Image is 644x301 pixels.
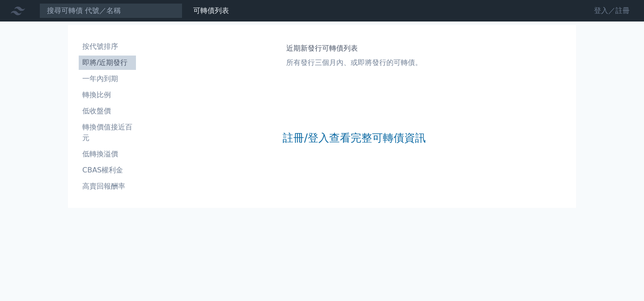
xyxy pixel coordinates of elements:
li: 低收盤價 [79,106,136,116]
a: 低轉換溢價 [79,147,136,161]
a: CBAS權利金 [79,163,136,177]
li: 低轉換溢價 [79,149,136,159]
li: 轉換價值接近百元 [79,122,136,143]
a: 登入／註冊 [587,4,637,18]
a: 按代號排序 [79,39,136,54]
li: 轉換比例 [79,90,136,100]
li: 即將/近期發行 [79,57,136,68]
li: CBAS權利金 [79,165,136,176]
p: 所有發行三個月內、或即將發行的可轉債。 [286,57,422,68]
a: 註冊/登入查看完整可轉債資訊 [283,131,426,145]
a: 轉換比例 [79,88,136,102]
a: 可轉債列表 [193,6,229,15]
li: 高賣回報酬率 [79,181,136,192]
a: 轉換價值接近百元 [79,120,136,145]
li: 一年內到期 [79,73,136,84]
h1: 近期新發行可轉債列表 [286,43,422,54]
a: 高賣回報酬率 [79,179,136,193]
a: 即將/近期發行 [79,56,136,70]
input: 搜尋可轉債 代號／名稱 [39,3,182,18]
a: 一年內到期 [79,72,136,86]
a: 低收盤價 [79,104,136,118]
li: 按代號排序 [79,41,136,52]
